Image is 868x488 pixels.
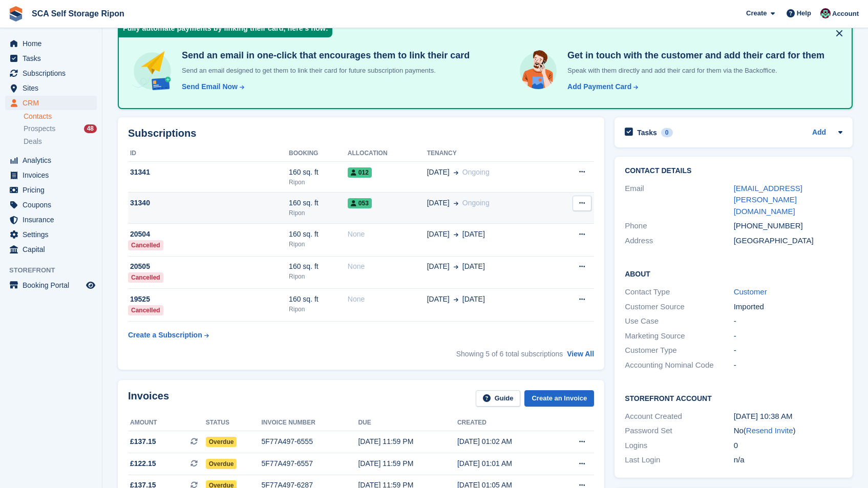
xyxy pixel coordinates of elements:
[567,81,631,92] div: Add Payment Card
[348,229,427,240] div: None
[734,345,843,356] div: -
[289,198,348,208] div: 160 sq. ft
[567,350,594,358] a: View All
[734,315,843,327] div: -
[289,272,348,281] div: Ripon
[820,8,831,18] img: Sam Chapman
[5,242,97,257] a: menu
[625,359,734,371] div: Accounting Nominal Code
[625,425,734,437] div: Password Set
[23,278,84,292] span: Booking Portal
[128,330,202,341] div: Create a Subscription
[348,198,372,208] span: 053
[23,242,84,257] span: Capital
[625,235,734,247] div: Address
[128,261,289,272] div: 20505
[128,294,289,305] div: 19525
[84,124,97,133] div: 48
[206,415,262,431] th: Status
[289,240,348,249] div: Ripon
[625,440,734,452] div: Logins
[23,213,84,227] span: Insurance
[517,50,559,92] img: get-in-touch-e3e95b6451f4e49772a6039d3abdde126589d6f45a760754adfa51be33bf0f70.svg
[289,305,348,314] div: Ripon
[128,415,206,431] th: Amount
[734,184,802,216] a: [EMAIL_ADDRESS][PERSON_NAME][DOMAIN_NAME]
[5,198,97,212] a: menu
[23,81,84,95] span: Sites
[563,81,639,92] a: Add Payment Card
[5,66,97,80] a: menu
[289,167,348,178] div: 160 sq. ft
[625,330,734,342] div: Marketing Source
[348,261,427,272] div: None
[178,66,470,76] p: Send an email designed to get them to link their card for future subscription payments.
[462,229,485,240] span: [DATE]
[23,66,84,80] span: Subscriptions
[734,454,843,466] div: n/a
[625,454,734,466] div: Last Login
[661,128,673,137] div: 0
[262,436,358,447] div: 5F77A497-6555
[5,168,97,182] a: menu
[24,123,97,134] a: Prospects 48
[348,145,427,162] th: Allocation
[128,240,163,250] div: Cancelled
[734,330,843,342] div: -
[5,183,97,197] a: menu
[5,227,97,242] a: menu
[23,227,84,242] span: Settings
[5,278,97,292] a: menu
[637,128,657,137] h2: Tasks
[289,145,348,162] th: Booking
[812,127,826,139] a: Add
[462,168,490,176] span: Ongoing
[563,66,824,76] p: Speak with them directly and add their card for them via the Backoffice.
[457,436,556,447] div: [DATE] 01:02 AM
[24,112,97,121] a: Contacts
[348,294,427,305] div: None
[9,265,102,275] span: Storefront
[734,359,843,371] div: -
[358,458,457,469] div: [DATE] 11:59 PM
[358,436,457,447] div: [DATE] 11:59 PM
[462,261,485,272] span: [DATE]
[427,145,552,162] th: Tenancy
[206,437,237,447] span: Overdue
[734,425,843,437] div: No
[262,415,358,431] th: Invoice number
[734,287,767,296] a: Customer
[131,50,174,92] img: send-email-b5881ef4c8f827a638e46e229e590028c7e36e3a6c99d2365469aff88783de13.svg
[23,183,84,197] span: Pricing
[462,294,485,305] span: [DATE]
[28,5,129,22] a: SCA Self Storage Ripon
[128,229,289,240] div: 20504
[289,229,348,240] div: 160 sq. ft
[832,9,859,19] span: Account
[427,229,450,240] span: [DATE]
[563,50,824,61] h4: Get in touch with the customer and add their card for them
[456,350,563,358] span: Showing 5 of 6 total subscriptions
[24,136,97,147] a: Deals
[289,208,348,218] div: Ripon
[119,21,332,37] div: Fully automate payments by linking their card, here's how:
[625,167,842,175] h2: Contact Details
[746,426,793,435] a: Resend Invite
[23,198,84,212] span: Coupons
[5,213,97,227] a: menu
[734,411,843,422] div: [DATE] 10:38 AM
[744,426,796,435] span: ( )
[24,124,55,134] span: Prospects
[625,286,734,298] div: Contact Type
[625,301,734,313] div: Customer Source
[524,390,594,407] a: Create an Invoice
[128,390,169,407] h2: Invoices
[746,8,767,18] span: Create
[476,390,521,407] a: Guide
[625,411,734,422] div: Account Created
[625,220,734,232] div: Phone
[427,261,450,272] span: [DATE]
[128,128,594,139] h2: Subscriptions
[625,183,734,218] div: Email
[5,51,97,66] a: menu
